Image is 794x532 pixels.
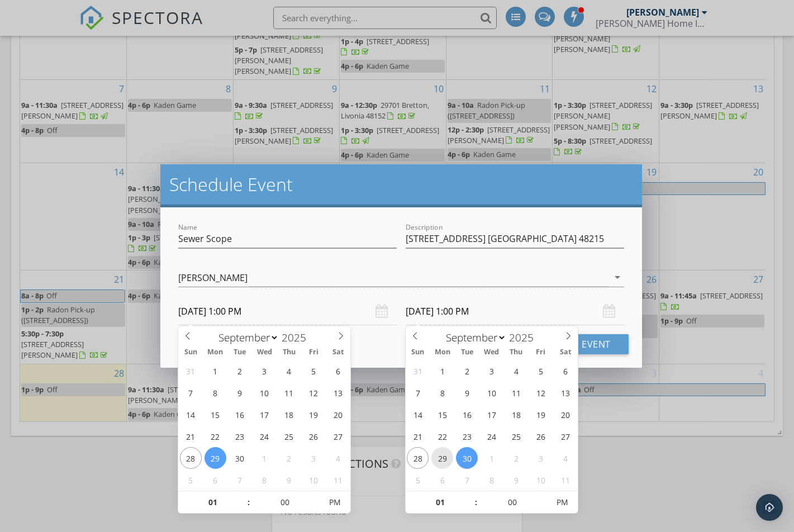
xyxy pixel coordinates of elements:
span: September 27, 2025 [554,425,576,447]
span: September 22, 2025 [431,425,453,447]
span: September 24, 2025 [254,425,275,447]
span: Sat [326,349,350,356]
span: August 31, 2025 [407,360,429,382]
span: October 1, 2025 [481,447,502,469]
span: September 6, 2025 [554,360,576,382]
span: September 4, 2025 [278,360,300,382]
span: : [474,491,478,514]
span: September 11, 2025 [505,382,527,403]
span: October 2, 2025 [505,447,527,469]
span: Sun [178,349,203,356]
span: September 13, 2025 [327,382,349,403]
span: September 29, 2025 [431,447,453,469]
input: Select date [406,298,624,325]
span: September 18, 2025 [278,403,300,425]
span: September 10, 2025 [481,382,502,403]
span: September 29, 2025 [205,447,226,469]
span: Tue [227,349,252,356]
span: September 9, 2025 [229,382,251,403]
span: September 28, 2025 [407,447,429,469]
span: Tue [455,349,479,356]
span: October 5, 2025 [407,469,429,491]
span: September 10, 2025 [254,382,275,403]
span: October 8, 2025 [254,469,275,491]
i: arrow_drop_down [611,270,624,284]
span: October 10, 2025 [530,469,551,491]
span: Click to toggle [546,491,577,514]
span: Mon [430,349,455,356]
span: Sat [553,349,578,356]
span: October 10, 2025 [303,469,325,491]
span: September 4, 2025 [505,360,527,382]
div: Open Intercom Messenger [756,494,783,521]
span: September 14, 2025 [407,403,429,425]
span: October 6, 2025 [431,469,453,491]
span: Click to toggle [320,491,350,514]
h2: Schedule Event [169,173,633,196]
span: October 9, 2025 [278,469,300,491]
span: September 23, 2025 [456,425,478,447]
span: September 17, 2025 [481,403,502,425]
span: September 3, 2025 [254,360,275,382]
span: September 2, 2025 [456,360,478,382]
span: October 4, 2025 [327,447,349,469]
span: September 30, 2025 [456,447,478,469]
span: October 1, 2025 [254,447,275,469]
span: October 6, 2025 [205,469,226,491]
input: Select date [178,298,397,325]
span: September 18, 2025 [505,403,527,425]
span: September 5, 2025 [303,360,325,382]
span: September 16, 2025 [456,403,478,425]
span: : [247,491,250,514]
span: September 7, 2025 [180,382,202,403]
span: Mon [203,349,227,356]
span: September 1, 2025 [431,360,453,382]
span: September 6, 2025 [327,360,349,382]
span: September 25, 2025 [505,425,527,447]
span: September 7, 2025 [407,382,429,403]
span: September 8, 2025 [205,382,226,403]
span: September 27, 2025 [327,425,349,447]
span: September 12, 2025 [303,382,325,403]
input: Year [506,330,543,345]
span: September 17, 2025 [254,403,275,425]
span: September 21, 2025 [180,425,202,447]
span: September 3, 2025 [481,360,502,382]
span: September 25, 2025 [278,425,300,447]
input: Year [279,330,316,345]
span: September 13, 2025 [554,382,576,403]
span: Thu [277,349,301,356]
span: Wed [252,349,277,356]
span: October 8, 2025 [481,469,502,491]
span: October 7, 2025 [456,469,478,491]
span: Sun [406,349,430,356]
span: September 19, 2025 [303,403,325,425]
span: September 26, 2025 [303,425,325,447]
span: October 11, 2025 [554,469,576,491]
span: September 15, 2025 [205,403,226,425]
span: September 8, 2025 [431,382,453,403]
span: October 4, 2025 [554,447,576,469]
span: September 19, 2025 [530,403,551,425]
span: September 28, 2025 [180,447,202,469]
span: Thu [504,349,529,356]
span: September 23, 2025 [229,425,251,447]
span: September 5, 2025 [530,360,551,382]
span: September 20, 2025 [554,403,576,425]
span: September 9, 2025 [456,382,478,403]
span: October 5, 2025 [180,469,202,491]
span: October 11, 2025 [327,469,349,491]
span: September 12, 2025 [530,382,551,403]
span: October 3, 2025 [303,447,325,469]
div: [PERSON_NAME] [178,273,248,283]
span: September 16, 2025 [229,403,251,425]
span: September 22, 2025 [205,425,226,447]
span: September 1, 2025 [205,360,226,382]
span: October 3, 2025 [530,447,551,469]
span: October 7, 2025 [229,469,251,491]
span: September 15, 2025 [431,403,453,425]
span: Wed [479,349,504,356]
span: September 14, 2025 [180,403,202,425]
span: Fri [529,349,553,356]
span: September 26, 2025 [530,425,551,447]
